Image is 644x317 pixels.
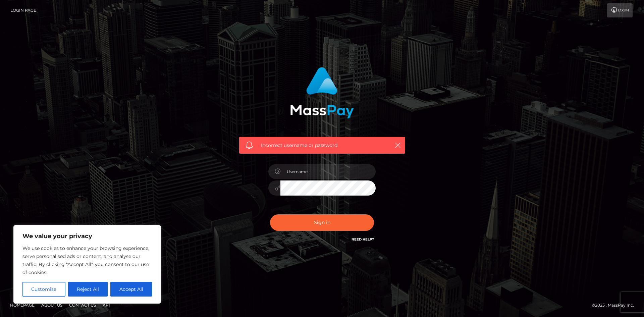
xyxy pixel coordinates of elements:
[607,3,633,17] a: Login
[592,302,639,309] div: © 2025 , MassPay Inc.
[261,142,383,149] span: Incorrect username or password.
[39,300,65,310] a: About Us
[352,237,374,242] a: Need Help?
[66,300,99,310] a: Contact Us
[270,214,374,231] button: Sign in
[13,225,161,304] div: We value your privacy
[22,244,152,276] p: We use cookies to enhance your browsing experience, serve personalised ads or content, and analys...
[68,282,108,297] button: Reject All
[100,300,113,310] a: API
[110,282,152,297] button: Accept All
[280,164,376,179] input: Username...
[10,3,36,17] a: Login Page
[290,67,354,118] img: MassPay Login
[22,232,152,240] p: We value your privacy
[22,282,65,297] button: Customise
[7,300,37,310] a: Homepage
